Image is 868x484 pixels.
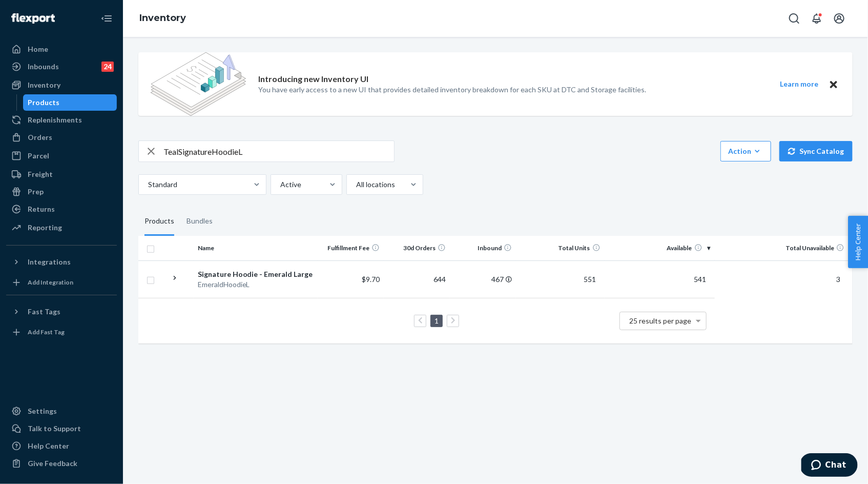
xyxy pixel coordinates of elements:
button: Close [827,78,840,91]
button: Fast Tags [6,304,117,320]
th: Total Units [516,236,604,260]
button: Talk to Support [6,420,117,437]
div: Products [28,97,60,108]
a: Reporting [6,219,117,236]
input: All locations [355,179,356,190]
button: Sync Catalog [779,141,853,162]
a: Orders [6,129,117,146]
div: Inventory [28,80,60,90]
div: Add Fast Tag [28,328,65,336]
button: Open notifications [807,8,827,29]
button: Give Feedback [6,455,117,472]
a: Inventory [139,12,186,24]
button: Open Search Box [784,8,804,29]
span: 541 [690,275,711,284]
div: Bundles [187,207,213,236]
a: Replenishments [6,112,117,128]
td: 644 [384,260,450,298]
a: Parcel [6,148,117,164]
span: $9.70 [362,275,380,284]
span: 3 [832,275,844,284]
a: Returns [6,201,117,217]
input: Search inventory by name or sku [163,141,394,162]
span: 551 [580,275,601,284]
div: Prep [28,187,44,197]
div: Reporting [28,223,62,233]
th: Name [194,236,318,260]
button: Action [720,141,771,162]
div: Home [28,44,48,54]
div: Settings [28,406,57,416]
a: Prep [6,184,117,200]
button: Integrations [6,254,117,270]
a: Inventory [6,77,117,93]
a: Settings [6,403,117,419]
div: Fast Tags [28,307,60,317]
a: Add Integration [6,274,117,291]
button: Learn more [774,78,825,91]
th: Fulfillment Fee [318,236,384,260]
td: 467 [450,260,516,298]
div: Products [144,207,174,236]
a: Products [23,94,117,111]
img: Flexport logo [11,13,55,24]
button: Open account menu [829,8,850,29]
ol: breadcrumbs [131,4,194,33]
div: Help Center [28,441,69,451]
div: 24 [101,62,114,72]
a: Freight [6,166,117,183]
div: Talk to Support [28,423,81,434]
input: Active [279,179,280,190]
button: Close Navigation [96,8,117,29]
div: Add Integration [28,278,73,287]
button: Help Center [848,216,868,268]
th: Total Unavailable [715,236,853,260]
a: Add Fast Tag [6,324,117,340]
p: You have early access to a new UI that provides detailed inventory breakdown for each SKU at DTC ... [258,85,646,95]
th: 30d Orders [384,236,450,260]
a: Help Center [6,438,117,454]
th: Inbound [450,236,516,260]
div: EmeraldHoodieL [198,279,314,290]
div: Give Feedback [28,458,77,469]
a: Page 1 is your current page [432,316,441,325]
a: Inbounds24 [6,58,117,75]
div: Freight [28,169,53,179]
div: Returns [28,204,55,214]
div: Integrations [28,257,71,267]
div: Parcel [28,151,49,161]
div: Signature Hoodie - Emerald Large [198,269,314,279]
div: Action [728,146,763,156]
p: Introducing new Inventory UI [258,73,368,85]
div: Inbounds [28,62,59,72]
th: Available [605,236,715,260]
img: new-reports-banner-icon.82668bd98b6a51aee86340f2a7b77ae3.png [151,52,246,116]
span: 25 results per page [629,316,691,325]
input: Standard [147,179,148,190]
a: Home [6,41,117,57]
div: Orders [28,132,52,143]
iframe: Opens a widget where you can chat to one of our agents [801,453,858,479]
div: Replenishments [28,115,82,125]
